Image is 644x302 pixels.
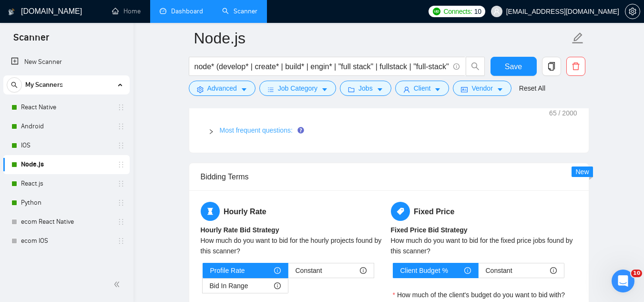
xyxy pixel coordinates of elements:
[201,202,387,221] h5: Hourly Rate
[210,263,245,278] span: Profile Rate
[474,6,481,17] span: 10
[21,98,112,117] a: React Native
[461,86,468,93] span: idcard
[625,8,640,15] a: setting
[21,174,112,193] a: React.js
[493,8,500,15] span: user
[194,61,449,73] input: Search Freelance Jobs...
[491,57,537,76] button: Save
[625,8,640,15] span: setting
[207,83,237,94] span: Advanced
[117,104,125,111] span: holder
[201,202,220,221] span: hourglass
[267,86,274,93] span: bars
[117,161,125,168] span: holder
[395,81,450,96] button: userClientcaret-down
[194,26,570,50] input: Scanner name...
[575,168,589,176] span: New
[117,142,125,149] span: holder
[377,86,383,93] span: caret-down
[393,290,565,300] label: How much of the client's budget do you want to bid with?
[117,180,125,187] span: holder
[296,126,305,135] div: Tooltip anchor
[222,7,257,15] a: searchScanner
[612,270,634,292] iframe: Intercom live chat
[117,199,125,207] span: holder
[572,32,584,44] span: edit
[3,75,130,250] li: My Scanners
[519,83,545,94] a: Reset All
[466,62,484,71] span: search
[21,212,112,231] a: ecom React Native
[6,31,57,51] span: Scanner
[3,52,130,72] li: New Scanner
[414,83,431,94] span: Client
[434,86,441,93] span: caret-down
[189,81,256,96] button: settingAdvancedcaret-down
[505,61,522,73] span: Save
[567,62,585,71] span: delete
[391,202,410,221] span: tag
[259,81,336,96] button: barsJob Categorycaret-down
[21,155,112,174] a: Node.js
[113,280,123,289] span: double-left
[8,4,15,20] img: logo
[7,77,22,93] button: search
[117,237,125,245] span: holder
[274,267,281,274] span: info-circle
[197,86,204,93] span: setting
[21,136,112,155] a: IOS
[443,6,472,17] span: Connects:
[464,267,471,274] span: info-circle
[160,7,203,15] a: dashboardDashboard
[117,218,125,226] span: holder
[360,267,367,274] span: info-circle
[348,86,355,93] span: folder
[486,263,512,278] span: Constant
[210,279,248,293] span: Bid In Range
[566,57,585,76] button: delete
[201,235,387,256] div: How much do you want to bid for the hourly projects found by this scanner?
[241,86,247,93] span: caret-down
[625,4,640,19] button: setting
[278,83,317,94] span: Job Category
[340,81,391,96] button: folderJobscaret-down
[112,7,141,15] a: homeHome
[542,57,561,76] button: copy
[403,86,410,93] span: user
[471,83,492,94] span: Vendor
[296,263,322,278] span: Constant
[391,235,577,256] div: How much do you want to bid for the fixed price jobs found by this scanner?
[358,83,373,94] span: Jobs
[201,226,279,234] b: Hourly Rate Bid Strategy
[274,282,281,289] span: info-circle
[11,52,122,72] a: New Scanner
[117,123,125,130] span: holder
[391,202,577,221] h5: Fixed Price
[208,129,214,135] span: right
[631,270,642,277] span: 10
[453,81,511,96] button: idcardVendorcaret-down
[497,86,503,93] span: caret-down
[201,119,577,141] div: Most frequent questions:
[7,82,21,88] span: search
[542,62,561,71] span: copy
[400,263,448,278] span: Client Budget %
[220,126,293,134] a: Most frequent questions:
[25,75,63,94] span: My Scanners
[201,163,577,190] div: Bidding Terms
[321,86,328,93] span: caret-down
[21,193,112,212] a: Python
[433,8,440,15] img: upwork-logo.png
[21,231,112,250] a: ecom IOS
[453,63,460,70] span: info-circle
[21,117,112,136] a: Android
[391,226,468,234] b: Fixed Price Bid Strategy
[550,267,557,274] span: info-circle
[466,57,485,76] button: search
